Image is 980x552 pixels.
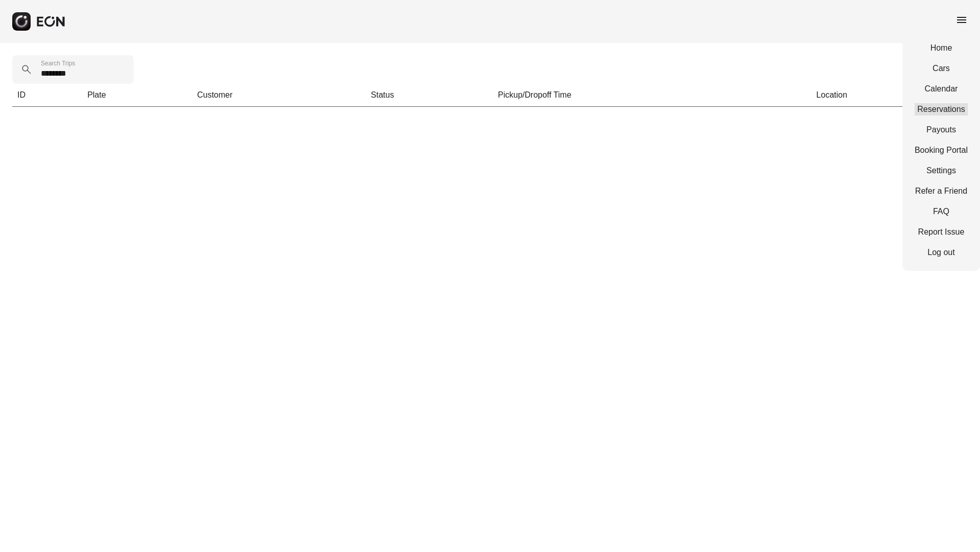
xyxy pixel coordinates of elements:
a: Booking Portal [915,144,968,156]
a: Cars [915,62,968,75]
th: Pickup/Dropoff Time [493,84,812,107]
a: FAQ [915,205,968,218]
th: Plate [82,84,192,107]
a: Log out [915,246,968,259]
a: Home [915,42,968,54]
a: Reservations [915,103,968,116]
a: Report Issue [915,226,968,238]
th: Status [366,84,493,107]
a: Payouts [915,124,968,136]
a: Settings [915,165,968,177]
th: ID [12,84,82,107]
span: menu [955,14,968,26]
a: Refer a Friend [915,185,968,197]
a: Calendar [915,83,968,95]
label: Search Trips [41,59,75,67]
th: Location [811,84,968,107]
th: Customer [192,84,365,107]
